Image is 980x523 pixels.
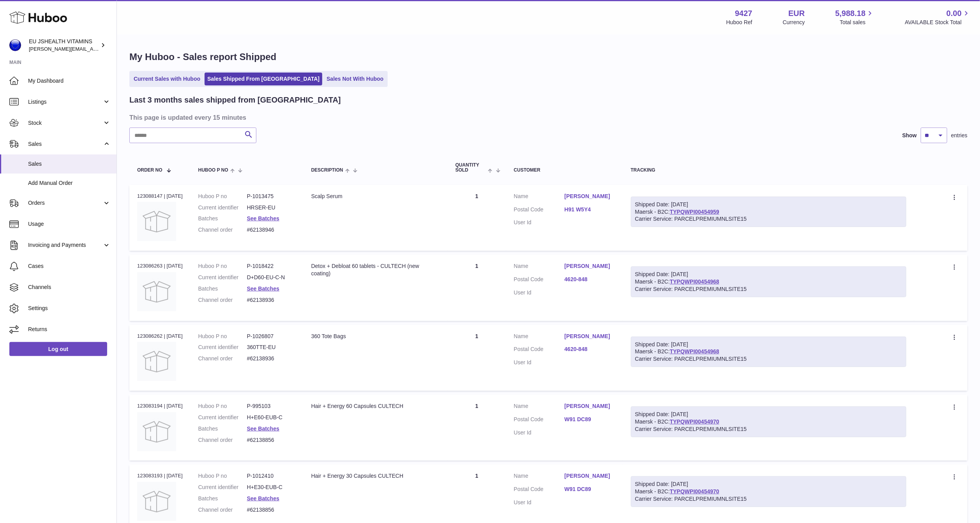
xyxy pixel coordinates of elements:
div: 123088147 | [DATE] [137,193,183,200]
div: Tracking [631,168,906,173]
dt: Channel order [198,506,247,514]
dt: Huboo P no [198,333,247,340]
div: Maersk - B2C: [631,197,906,227]
img: no-photo.jpg [137,202,176,241]
a: H91 W5Y4 [565,206,615,213]
div: Maersk - B2C: [631,337,906,367]
a: 0.00 AVAILABLE Stock Total [905,8,971,26]
a: W91 DC89 [565,416,615,423]
img: no-photo.jpg [137,412,176,451]
img: no-photo.jpg [137,272,176,311]
div: Shipped Date: [DATE] [635,271,902,278]
dt: Huboo P no [198,193,247,200]
span: Sales [28,160,111,168]
dt: Name [514,472,565,482]
div: EU JSHEALTH VITAMINS [29,38,99,53]
span: AVAILABLE Stock Total [905,19,971,26]
div: Shipped Date: [DATE] [635,201,902,208]
div: Maersk - B2C: [631,266,906,297]
span: Channels [28,284,111,291]
dt: Channel order [198,436,247,444]
dt: User Id [514,219,565,226]
span: 0.00 [946,8,962,19]
dt: Current identifier [198,484,247,491]
div: 123083194 | [DATE] [137,402,183,410]
div: 360 Tote Bags [311,333,440,340]
dd: P-1012410 [247,472,296,480]
dt: Name [514,333,565,342]
div: Shipped Date: [DATE] [635,480,902,488]
div: Shipped Date: [DATE] [635,341,902,348]
dd: P-995103 [247,402,296,410]
dd: P-1018422 [247,262,296,270]
dt: User Id [514,289,565,296]
a: TYPQWPI00454959 [670,209,719,215]
dd: H+E60-EUB-C [247,414,296,421]
h2: Last 3 months sales shipped from [GEOGRAPHIC_DATA] [129,95,341,105]
a: [PERSON_NAME] [565,402,615,410]
dt: Name [514,193,565,202]
span: 5,988.18 [835,8,866,19]
dd: HRSER-EU [247,204,296,211]
dt: Postal Code [514,416,565,425]
dd: P-1013475 [247,193,296,200]
td: 1 [448,255,506,321]
a: [PERSON_NAME] [565,262,615,270]
div: Carrier Service: PARCELPREMIUMNLSITE15 [635,495,902,503]
dd: H+E30-EUB-C [247,484,296,491]
div: Carrier Service: PARCELPREMIUMNLSITE15 [635,215,902,223]
dt: Channel order [198,226,247,234]
dt: Current identifier [198,204,247,211]
dt: Channel order [198,296,247,304]
div: Maersk - B2C: [631,476,906,507]
dt: Current identifier [198,414,247,421]
div: Shipped Date: [DATE] [635,411,902,418]
dd: #62138856 [247,436,296,444]
dt: User Id [514,499,565,506]
div: Scalp Serum [311,193,440,200]
div: Customer [514,168,615,173]
span: [PERSON_NAME][EMAIL_ADDRESS][DOMAIN_NAME] [29,46,156,52]
span: Settings [28,305,111,312]
dt: Postal Code [514,346,565,355]
a: [PERSON_NAME] [565,472,615,480]
dt: Batches [198,495,247,502]
dt: Batches [198,215,247,222]
dd: P-1026807 [247,333,296,340]
span: Add Manual Order [28,179,111,187]
dd: #62138946 [247,226,296,234]
dt: Huboo P no [198,472,247,480]
a: See Batches [247,425,279,432]
a: Sales Shipped From [GEOGRAPHIC_DATA] [205,73,322,85]
span: Order No [137,168,162,173]
h3: This page is updated every 15 minutes [129,113,966,122]
dt: Postal Code [514,276,565,285]
a: 4620-848 [565,276,615,283]
img: no-photo.jpg [137,482,176,521]
strong: 9427 [735,8,752,19]
a: [PERSON_NAME] [565,333,615,340]
div: Maersk - B2C: [631,406,906,437]
dt: Current identifier [198,274,247,281]
a: 4620-848 [565,346,615,353]
span: Orders [28,199,102,207]
div: Currency [783,19,805,26]
div: 123086262 | [DATE] [137,333,183,340]
dt: Huboo P no [198,402,247,410]
a: See Batches [247,495,279,502]
a: See Batches [247,285,279,292]
div: Hair + Energy 60 Capsules CULTECH [311,402,440,410]
div: Hair + Energy 30 Capsules CULTECH [311,472,440,480]
dt: Name [514,402,565,412]
dt: Batches [198,425,247,433]
dt: Channel order [198,355,247,362]
td: 1 [448,185,506,251]
dt: Batches [198,285,247,293]
dt: Postal Code [514,486,565,495]
dt: User Id [514,429,565,436]
span: Total sales [840,19,874,26]
div: 123086263 | [DATE] [137,262,183,269]
dt: Huboo P no [198,262,247,270]
h1: My Huboo - Sales report Shipped [129,51,968,63]
td: 1 [448,395,506,461]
